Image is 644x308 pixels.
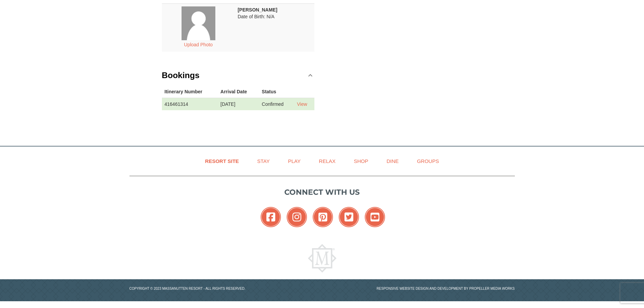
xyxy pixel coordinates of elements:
h3: Bookings [162,69,200,82]
a: Relax [310,153,344,169]
strong: [PERSON_NAME] [238,7,277,13]
img: Massanutten Resort Logo [308,244,336,273]
a: Resort Site [197,153,247,169]
a: View [297,101,307,107]
th: Itinerary Number [162,86,218,98]
td: 416461314 [162,98,218,110]
p: Copyright © 2023 Massanutten Resort - All Rights Reserved. [124,286,322,291]
p: Connect with us [129,187,515,198]
th: Arrival Date [218,86,259,98]
img: placeholder.jpg [182,6,215,40]
button: Upload Photo [180,40,216,49]
td: Confirmed [259,98,294,110]
a: Responsive website design and development by Propeller Media Works [377,287,515,290]
a: Bookings [162,65,315,86]
a: Dine [378,153,407,169]
a: Play [280,153,309,169]
td: Date of Birth: N/A [235,3,314,52]
td: [DATE] [218,98,259,110]
th: Status [259,86,294,98]
a: Groups [408,153,447,169]
a: Shop [345,153,377,169]
a: Stay [249,153,278,169]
